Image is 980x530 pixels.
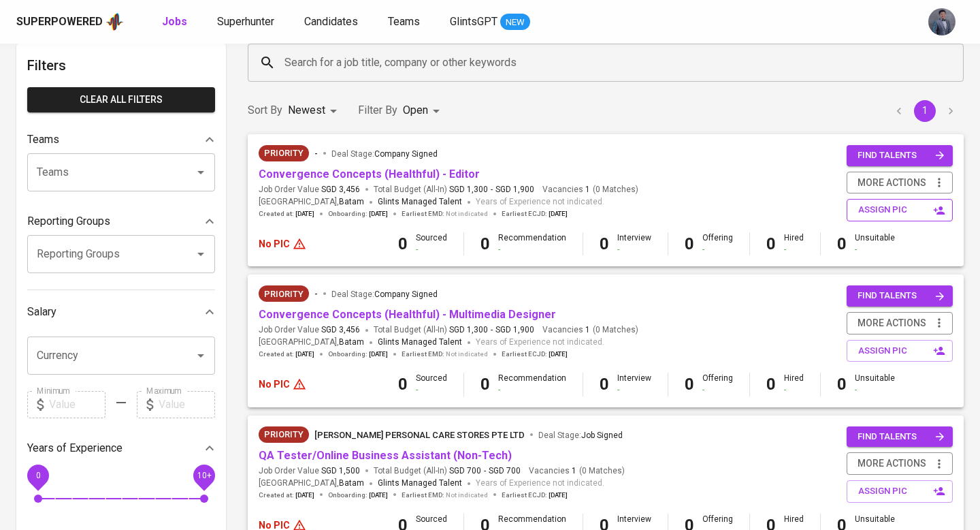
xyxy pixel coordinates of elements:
span: 0 [35,470,40,480]
div: Sourced [416,232,447,255]
span: SGD 3,456 [321,184,360,196]
span: 1 [570,465,576,477]
p: Newest [288,102,325,119]
p: No PIC [259,237,290,251]
button: assign pic [847,340,953,362]
span: [PERSON_NAME] PERSONAL CARE STORES PTE LTD [314,430,525,440]
span: Clear All filters [38,91,204,108]
span: find talents [857,288,945,304]
span: Deal Stage : [331,149,438,159]
button: Clear All filters [27,87,215,112]
span: Years of Experience not indicated. [476,336,604,349]
span: - [314,289,318,299]
div: Offering [702,373,733,396]
b: 0 [398,375,408,394]
span: Total Budget (All-In) [374,465,521,477]
span: [DATE] [549,490,568,500]
span: more actions [857,174,926,191]
span: Created at : [259,349,314,359]
span: Total Budget (All-In) [374,184,534,196]
span: - [491,324,493,336]
a: GlintsGPT NEW [450,14,530,31]
span: Teams [388,15,420,28]
span: Deal Stage : [331,290,438,299]
b: 0 [766,234,776,253]
p: Reporting Groups [27,213,110,230]
b: 0 [480,234,490,253]
a: QA Tester/Online Business Assistant (Non-Tech) [259,449,512,462]
span: SGD 1,900 [495,324,534,336]
button: find talents [847,145,953,166]
span: Earliest ECJD : [502,209,568,219]
span: more actions [857,455,926,472]
span: SGD 700 [449,465,481,477]
span: [DATE] [369,490,388,500]
input: Value [49,391,105,418]
div: - [617,384,651,396]
span: Glints Managed Talent [378,197,462,206]
span: Not indicated [446,490,488,500]
span: [GEOGRAPHIC_DATA] , [259,477,364,490]
span: Batam [339,196,364,209]
span: SGD 3,456 [321,324,360,336]
span: Vacancies ( 0 Matches ) [529,465,625,477]
span: Priority [259,428,309,441]
span: Glints Managed Talent [378,337,462,347]
span: Years of Experience not indicated. [476,196,604,209]
span: [DATE] [295,349,314,359]
div: Newest [288,98,342,123]
span: find talents [857,429,945,445]
button: more actions [847,312,953,334]
b: 0 [685,375,694,394]
b: 0 [837,375,847,394]
p: Years of Experience [27,440,122,456]
div: - [702,244,733,255]
input: Value [159,391,215,418]
p: Sort By [248,102,282,119]
button: page 1 [914,100,936,122]
span: 10+ [197,470,211,480]
div: Interview [617,373,651,396]
span: Job Signed [581,431,623,440]
span: find talents [857,148,945,163]
span: Priority [259,287,309,301]
b: Jobs [162,15,187,28]
span: [DATE] [295,490,314,500]
span: - [491,184,493,196]
img: jhon@glints.com [928,8,955,35]
div: - [784,384,804,396]
div: Recommendation [498,373,566,396]
span: Open [403,104,428,116]
span: Earliest EMD : [402,490,488,500]
span: Batam [339,477,364,490]
div: Unsuitable [855,373,895,396]
a: Teams [388,14,423,31]
a: Jobs [162,14,190,31]
span: Company Signed [374,290,438,299]
span: [GEOGRAPHIC_DATA] , [259,196,364,209]
span: assign pic [858,484,944,499]
nav: pagination navigation [886,100,964,122]
span: Onboarding : [328,209,388,219]
button: Open [191,163,210,182]
div: - [855,244,895,255]
button: find talents [847,426,953,448]
span: NEW [500,16,530,29]
span: - [314,149,318,159]
b: 0 [600,375,609,394]
b: 0 [837,234,847,253]
div: Years of Experience [27,435,215,462]
a: Convergence Concepts (Healthful) - Editor [259,168,480,181]
span: Vacancies ( 0 Matches ) [542,324,638,336]
div: Reporting Groups [27,208,215,235]
span: [DATE] [369,349,388,359]
span: [DATE] [549,349,568,359]
div: Interview [617,232,651,255]
div: Salary [27,298,215,326]
div: - [702,384,733,396]
span: Batam [339,336,364,349]
span: Earliest ECJD : [502,349,568,359]
a: Superpoweredapp logo [16,12,124,32]
div: - [416,384,447,396]
div: - [784,244,804,255]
